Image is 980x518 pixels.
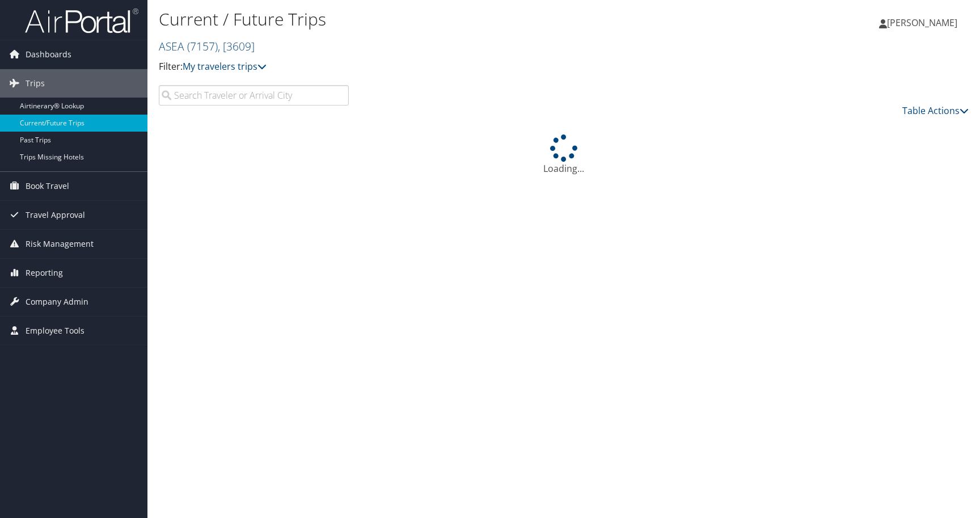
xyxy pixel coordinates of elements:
span: Company Admin [26,288,88,316]
span: Dashboards [26,40,71,69]
span: , [ 3609 ] [218,39,255,54]
span: Book Travel [26,172,69,200]
a: Table Actions [902,104,969,117]
span: [PERSON_NAME] [887,16,957,29]
a: ASEA [159,39,255,54]
p: Filter: [159,60,699,74]
span: Travel Approval [26,201,85,229]
img: airportal-logo.png [25,7,138,34]
div: Loading... [159,134,969,175]
span: Trips [26,69,45,98]
a: [PERSON_NAME] [879,6,969,40]
span: Reporting [26,259,63,287]
span: Employee Tools [26,317,85,345]
span: Risk Management [26,230,94,258]
input: Search Traveler or Arrival City [159,85,349,106]
h1: Current / Future Trips [159,7,699,31]
a: My travelers trips [183,60,267,73]
span: ( 7157 ) [187,39,218,54]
